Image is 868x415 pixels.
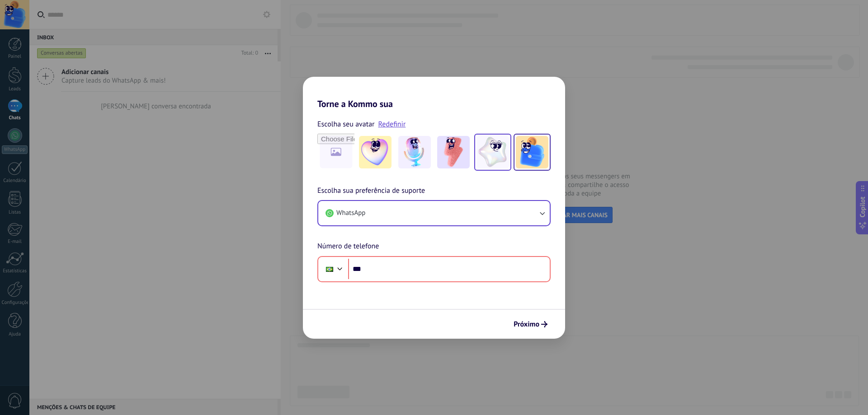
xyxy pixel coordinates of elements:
[398,136,431,168] img: -2.jpeg
[378,120,406,129] a: Redefinir
[317,241,379,252] span: Número de telefone
[336,209,365,218] span: WhatsApp
[437,136,470,168] img: -3.jpeg
[359,136,392,168] img: -1.jpeg
[514,321,539,327] span: Próximo
[476,136,509,168] img: -4.jpeg
[516,136,548,168] img: -5.jpeg
[303,77,565,109] h2: Torne a Kommo sua
[317,118,375,130] span: Escolha seu avatar
[317,185,425,197] span: Escolha sua preferência de suporte
[321,260,338,279] div: Brazil: + 55
[509,317,552,332] button: Próximo
[318,201,550,225] button: WhatsApp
